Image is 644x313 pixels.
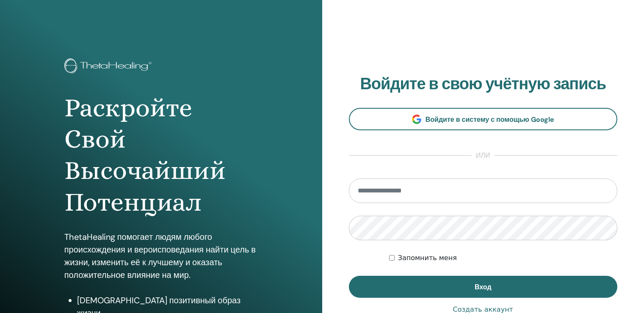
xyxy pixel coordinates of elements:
[426,115,554,124] ya-tr-span: Войдите в систему с помощью Google
[64,231,256,280] ya-tr-span: ThetaHealing помогает людям любого происхождения и вероисповедания найти цель в жизни, изменить е...
[475,283,492,291] ya-tr-span: Вход
[389,253,617,263] div: Сохраняйте мою аутентификацию на неопределённый срок или до тех пор, пока я не выйду из системы в...
[349,276,618,298] button: Вход
[476,151,490,160] ya-tr-span: или
[398,254,457,262] ya-tr-span: Запомнить меня
[349,108,618,130] a: Войдите в систему с помощью Google
[360,73,606,94] ya-tr-span: Войдите в свою учётную запись
[64,93,226,217] ya-tr-span: Раскройте Свой Высочайший Потенциал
